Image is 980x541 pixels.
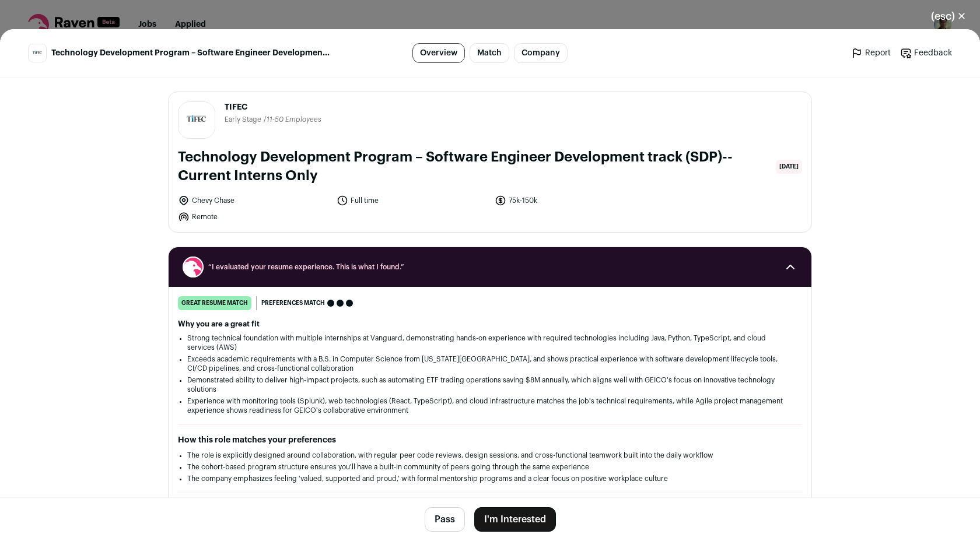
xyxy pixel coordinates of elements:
[178,211,330,223] li: Remote
[495,195,646,206] li: 75k-150k
[187,474,793,483] li: The company emphasizes feeling 'valued, supported and proud,' with formal mentorship programs and...
[900,47,952,59] a: Feedback
[187,333,793,352] li: Strong technical foundation with multiple internships at Vanguard, demonstrating hands-on experie...
[178,319,802,329] h2: Why you are a great fit
[425,507,465,532] button: Pass
[337,195,488,206] li: Full time
[178,102,215,138] img: 1bed34e9a7ad1f5e209559f65fd51d1a42f3522dafe3eea08c5e904d6a2faa38
[412,43,465,63] a: Overview
[851,47,891,59] a: Report
[267,116,321,123] span: 11-50 Employees
[470,43,509,63] a: Match
[208,262,772,272] span: “I evaluated your resume experience. This is what I found.”
[187,375,793,394] li: Demonstrated ability to deliver high-impact projects, such as automating ETF trading operations s...
[917,3,980,29] button: Close modal
[264,115,321,124] li: /
[187,451,793,460] li: The role is explicitly designed around collaboration, with regular peer code reviews, design sess...
[187,462,793,472] li: The cohort-based program structure ensures you'll have a built-in community of peers going throug...
[474,507,556,532] button: I'm Interested
[187,396,793,415] li: Experience with monitoring tools (Splunk), web technologies (React, TypeScript), and cloud infras...
[225,115,264,124] li: Early Stage
[776,160,802,174] span: [DATE]
[225,101,321,113] span: TIFEC
[178,296,251,310] div: great resume match
[178,148,771,185] h1: Technology Development Program – Software Engineer Development track (SDP)--Current Interns Only
[178,195,330,206] li: Chevy Chase
[51,47,330,59] span: Technology Development Program – Software Engineer Development track (SDP)--Current Interns Only
[187,354,793,373] li: Exceeds academic requirements with a B.S. in Computer Science from [US_STATE][GEOGRAPHIC_DATA], a...
[29,44,46,62] img: 1bed34e9a7ad1f5e209559f65fd51d1a42f3522dafe3eea08c5e904d6a2faa38
[514,43,568,63] a: Company
[178,434,802,446] h2: How this role matches your preferences
[261,297,325,309] span: Preferences match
